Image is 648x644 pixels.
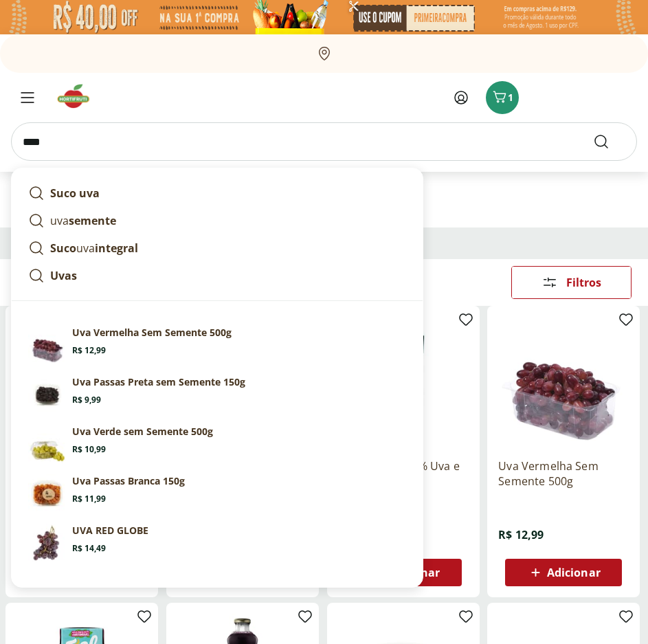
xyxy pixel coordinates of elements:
[72,543,106,554] span: R$ 14,49
[23,469,412,518] a: PrincipalUva Passas Branca 150gR$ 11,99
[486,81,519,114] button: Carrinho
[23,518,412,568] a: PrincipalUVA RED GLOBER$ 14,49
[11,81,44,114] button: Menu
[566,277,601,288] span: Filtros
[508,91,513,104] span: 1
[28,524,67,562] img: Principal
[498,458,629,489] a: Uva Vermelha Sem Semente 500g
[23,370,412,419] a: PrincipalUva Passas Preta sem Semente 150gR$ 9,99
[593,133,626,150] button: Submit Search
[72,493,106,504] span: R$ 11,99
[72,395,101,406] span: R$ 9,99
[28,326,67,364] img: Principal
[498,527,544,542] span: R$ 12,99
[23,419,412,469] a: PrincipalUva Verde sem Semente 500gR$ 10,99
[50,241,76,256] strong: Suco
[69,213,116,228] strong: semente
[50,186,100,201] strong: Suco uva
[95,241,138,256] strong: integral
[72,375,245,389] p: Uva Passas Preta sem Semente 150g
[72,326,232,340] p: Uva Vermelha Sem Semente 500g
[55,82,101,110] img: Hortifruti
[541,274,558,291] svg: Abrir Filtros
[23,234,412,262] a: Sucouvaintegral
[50,240,138,256] p: uva
[23,320,412,370] a: PrincipalUva Vermelha Sem Semente 500gR$ 12,99
[72,524,148,537] p: UVA RED GLOBE
[23,262,412,289] a: Uvas
[28,474,67,513] img: Principal
[498,317,629,447] img: Uva Vermelha Sem Semente 500g
[511,266,632,299] button: Filtros
[72,474,185,488] p: Uva Passas Branca 150g
[23,207,412,234] a: uvasemente
[23,179,412,207] a: Suco uva
[505,559,622,586] button: Adicionar
[28,425,67,463] img: Principal
[547,567,601,578] span: Adicionar
[50,212,116,229] p: uva
[11,122,637,161] input: search
[72,425,213,438] p: Uva Verde sem Semente 500g
[72,444,106,455] span: R$ 10,99
[72,345,106,356] span: R$ 12,99
[50,268,77,283] strong: Uvas
[28,375,67,414] img: Principal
